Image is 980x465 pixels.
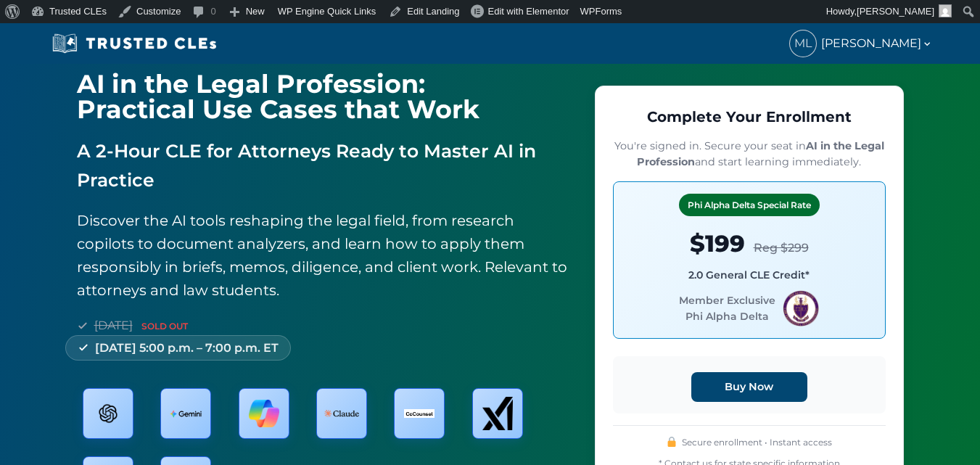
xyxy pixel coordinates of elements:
[316,388,367,439] div: Claude
[239,388,289,439] div: Copilot
[488,6,569,17] span: Edit with Elementor
[160,388,211,439] div: Gemini
[667,437,677,447] img: 🔒
[857,6,934,17] span: [PERSON_NAME]
[625,267,873,283] div: 2.0 General CLE Credit*
[613,104,886,130] h3: Complete Your Enrollment
[691,372,807,402] button: Buy Now
[481,397,514,430] img: xAI Logo
[625,290,873,326] span: Member Exclusive Phi Alpha Delta
[404,398,435,429] img: CoCounsel Logo
[77,71,573,122] h1: AI in the Legal Profession: Practical Use Cases that Work
[821,34,933,53] span: [PERSON_NAME]
[472,388,523,439] div: xAI
[790,30,816,57] span: ML
[77,209,573,302] p: Discover the AI tools reshaping the legal field, from research copilots to document analyzers, an...
[637,139,884,168] strong: AI in the Legal Profession
[94,318,133,332] span: [DATE]
[783,290,819,326] img: PADlogo-1.png
[682,435,832,449] span: Secure enrollment • Instant access
[90,395,126,432] img: ChatGPT Logo
[679,194,820,216] div: Phi Alpha Delta Special Rate
[141,321,188,332] span: SOLD OUT
[249,398,279,429] img: Copilot Logo
[83,388,133,439] div: ChatGPT
[77,136,573,194] p: A 2-Hour CLE for Attorneys Ready to Master AI in Practice
[324,396,359,431] img: Claude Logo
[65,335,291,361] div: [DATE] 5:00 p.m. – 7:00 p.m. ET
[170,398,202,429] img: Gemini Logo
[754,239,809,258] span: Reg $299
[690,225,745,262] span: $199
[95,339,279,358] span: [DATE] 5:00 p.m. – 7:00 p.m. ET
[394,388,445,439] div: CoCounsel
[613,139,886,170] p: You're signed in. Secure your seat in and start learning immediately.
[48,33,221,54] img: Trusted CLEs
